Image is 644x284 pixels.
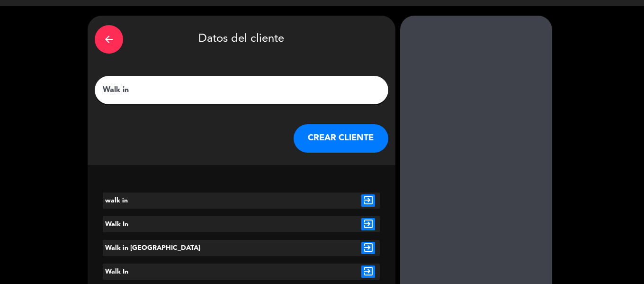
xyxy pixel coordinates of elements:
div: walk in [103,192,218,209]
button: CREAR CLIENTE [294,124,388,153]
i: exit_to_app [361,266,375,278]
div: Walk in [GEOGRAPHIC_DATA] [103,240,218,256]
div: Walk In [103,264,218,280]
input: Escriba nombre, correo electrónico o número de teléfono... [102,83,381,97]
i: exit_to_app [361,218,375,230]
i: exit_to_app [361,194,375,207]
div: Walk In [103,216,218,232]
i: exit_to_app [361,242,375,254]
i: arrow_back [103,34,115,45]
div: Datos del cliente [95,23,388,56]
